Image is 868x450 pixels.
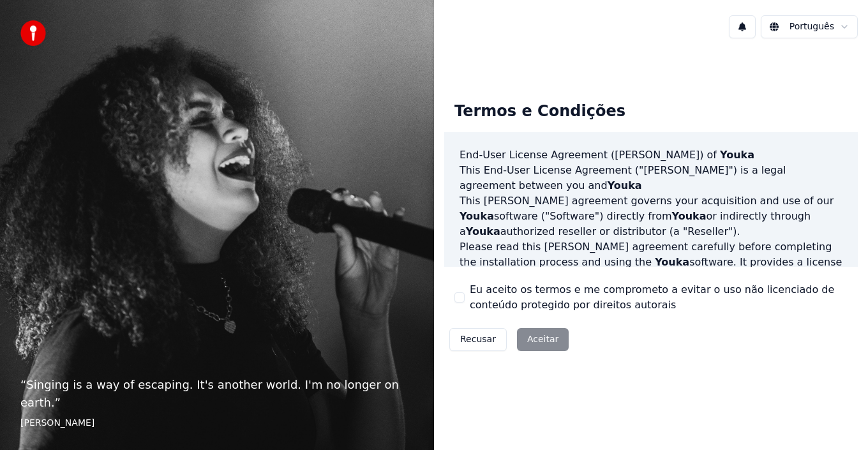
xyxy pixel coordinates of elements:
div: Termos e Condições [444,91,636,132]
label: Eu aceito os termos e me comprometo a evitar o uso não licenciado de conteúdo protegido por direi... [470,282,848,313]
h3: End-User License Agreement ([PERSON_NAME]) of [460,147,842,163]
p: This End-User License Agreement ("[PERSON_NAME]") is a legal agreement between you and [460,163,842,193]
span: Youka [672,210,707,222]
span: Youka [460,210,494,222]
span: Youka [720,149,754,161]
img: youka [20,20,46,46]
p: This [PERSON_NAME] agreement governs your acquisition and use of our software ("Software") direct... [460,193,842,239]
p: Please read this [PERSON_NAME] agreement carefully before completing the installation process and... [460,239,842,301]
p: “ Singing is a way of escaping. It's another world. I'm no longer on earth. ” [20,376,414,412]
footer: [PERSON_NAME] [20,417,414,430]
span: Youka [655,256,689,268]
span: Youka [608,179,642,191]
span: Youka [466,225,500,237]
button: Recusar [449,328,507,351]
